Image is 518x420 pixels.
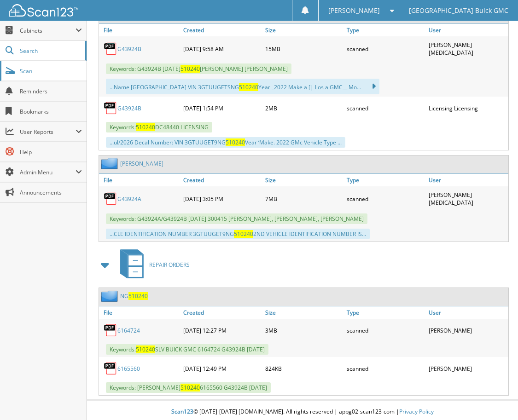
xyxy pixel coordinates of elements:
a: Privacy Policy [399,408,434,415]
a: File [99,24,181,36]
a: 6164724 [117,327,140,334]
iframe: Chat Widget [472,376,518,420]
a: Size [263,174,345,186]
div: [DATE] 1:54 PM [181,99,263,117]
a: Type [344,174,426,186]
a: 6165560 [117,365,140,373]
span: Bookmarks [20,108,82,115]
img: PDF.png [104,362,117,375]
img: PDF.png [104,42,117,56]
div: [DATE] 12:27 PM [181,321,263,339]
span: Reminders [20,87,82,95]
div: 2MB [263,99,345,117]
div: scanned [344,359,426,378]
img: scan123-logo-white.svg [9,4,78,17]
a: NG510240 [120,292,148,300]
div: [PERSON_NAME][MEDICAL_DATA] [426,39,508,59]
a: REPAIR ORDERS [115,247,190,283]
a: User [426,174,508,186]
span: Search [20,47,81,55]
div: scanned [344,39,426,59]
span: 510240 [136,345,155,353]
a: User [426,306,508,319]
a: Type [344,306,426,319]
a: G43924B [117,104,141,112]
div: 15MB [263,39,345,59]
span: Cabinets [20,27,76,35]
span: Scan [20,67,82,75]
div: ...CLE IDENTIFICATION NUMBER 3GTUUGET9NG 2ND VEHICLE IDENTIFICATION NUMBER IS... [106,229,370,239]
span: [PERSON_NAME] [328,8,380,13]
div: ...ul/2026 Decal Number: VIN 3GTUUGET9NG Vear ‘Make. 2022 GMc Vehicle Type ... [106,137,345,148]
a: [PERSON_NAME] [120,160,163,167]
div: Licensing Licensing [426,99,508,117]
a: Size [263,306,345,319]
div: scanned [344,189,426,209]
div: scanned [344,99,426,117]
span: [GEOGRAPHIC_DATA] Buick GMC [409,8,508,13]
span: 510240 [239,83,258,91]
a: Type [344,24,426,36]
span: REPAIR ORDERS [149,261,190,269]
span: 510240 [234,230,253,238]
a: File [99,174,181,186]
div: [PERSON_NAME][MEDICAL_DATA] [426,189,508,209]
div: scanned [344,321,426,339]
span: Admin Menu [20,168,76,176]
div: [DATE] 12:49 PM [181,359,263,378]
div: [DATE] 9:58 AM [181,39,263,59]
img: PDF.png [104,101,117,115]
span: Keywords: G43924A/G43924B [DATE] 300415 [PERSON_NAME], [PERSON_NAME], [PERSON_NAME] [106,213,367,224]
a: File [99,306,181,319]
span: Scan123 [171,408,193,415]
span: 510240 [128,292,148,300]
div: 7MB [263,189,345,209]
span: 510240 [226,138,245,146]
span: 510240 [136,123,155,131]
img: folder2.png [101,290,120,302]
span: Keywords: DC48440 LICENSING [106,122,212,132]
a: Created [181,306,263,319]
img: PDF.png [104,323,117,337]
div: [DATE] 3:05 PM [181,189,263,209]
span: Keywords: [PERSON_NAME] 6165560 G43924B [DATE] [106,382,271,393]
span: User Reports [20,128,76,136]
div: [PERSON_NAME] [426,321,508,339]
a: Created [181,24,263,36]
span: Help [20,148,82,156]
a: User [426,24,508,36]
div: ...Name [GEOGRAPHIC_DATA] VIN 3GTUUGETSNG Year _2022 Make a [| I os a GMC__ Mo... [106,79,379,94]
span: 510240 [180,65,200,73]
a: Size [263,24,345,36]
a: Created [181,174,263,186]
span: Announcements [20,189,82,196]
span: Keywords: SLV BUICK GMC 6164724 G43924B [DATE] [106,344,268,355]
span: 510240 [180,384,200,391]
img: PDF.png [104,192,117,206]
img: folder2.png [101,158,120,169]
a: G43924A [117,195,141,203]
div: 824KB [263,359,345,378]
a: G43924B [117,45,141,53]
div: 3MB [263,321,345,339]
div: [PERSON_NAME] [426,359,508,378]
span: Keywords: G43924B [DATE] [PERSON_NAME] [PERSON_NAME] [106,63,291,74]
